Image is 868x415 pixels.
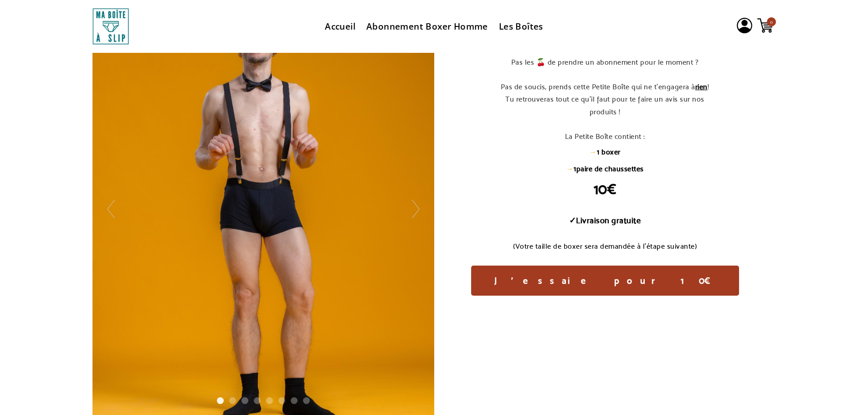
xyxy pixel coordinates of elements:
a: Les Boîtes [499,20,543,32]
div: column [206,8,662,45]
strong: ✓ [569,215,576,225]
span: J'essaie pour 10€ [494,275,716,287]
div: module container [434,266,776,296]
a: Abonnement Boxer Homme [366,20,488,32]
div: module container [92,8,206,45]
span: → [566,164,574,173]
strong: 10€ [594,180,616,198]
span: 0 [767,17,776,26]
span: Pas de soucis, prends cette Petite Boîte qui ne t'engagera à ! Tu retrouveras tout ce qu'il faut ... [501,82,709,116]
div: column [92,8,206,45]
div: module container [662,17,776,36]
div: column [662,8,776,45]
div: column [434,23,776,415]
strong: Livraison gratuite [569,215,641,225]
span: → [590,148,597,156]
div: module container [434,56,776,266]
strong: 1 boxer [590,148,621,156]
span: Pas les 🍒 de prendre un abonnement pour le moment ? [511,58,699,67]
a: Accueil [325,20,355,32]
a: 0 [755,17,776,34]
p: (Votre taille de boxer sera demandée à l'étape suivante) [496,240,714,252]
img: Ma Boîte à Slip | Abonnement Boxer Homme [92,8,129,45]
strong: 1 [566,164,644,173]
span: La Petite Boîte contient : [565,132,645,141]
span: rien [695,82,708,91]
a: J'essaie pour 10€ [471,266,739,296]
strong: paire de chaussettes [576,164,644,173]
div: module container [206,17,662,36]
